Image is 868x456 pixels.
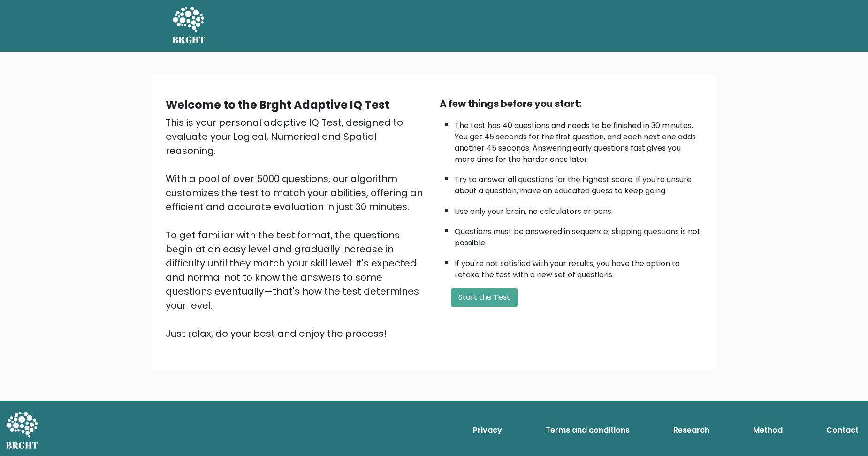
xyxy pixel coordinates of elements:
[166,97,389,113] b: Welcome to the Brght Adaptive IQ Test
[455,221,702,249] li: Questions must be answered in sequence; skipping questions is not possible.
[469,421,506,440] a: Privacy
[455,201,702,217] li: Use only your brain, no calculators or pens.
[172,4,206,48] a: BRGHT
[451,288,518,307] button: Start the Test
[455,169,702,197] li: Try to answer all questions for the highest score. If you're unsure about a question, make an edu...
[749,421,786,440] a: Method
[440,97,702,111] div: A few things before you start:
[172,34,206,46] h5: BRGHT
[455,115,702,165] li: The test has 40 questions and needs to be finished in 30 minutes. You get 45 seconds for the firs...
[822,421,862,440] a: Contact
[670,421,713,440] a: Research
[455,253,702,281] li: If you're not satisfied with your results, you have the option to retake the test with a new set ...
[166,115,428,341] div: This is your personal adaptive IQ Test, designed to evaluate your Logical, Numerical and Spatial ...
[542,421,633,440] a: Terms and conditions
